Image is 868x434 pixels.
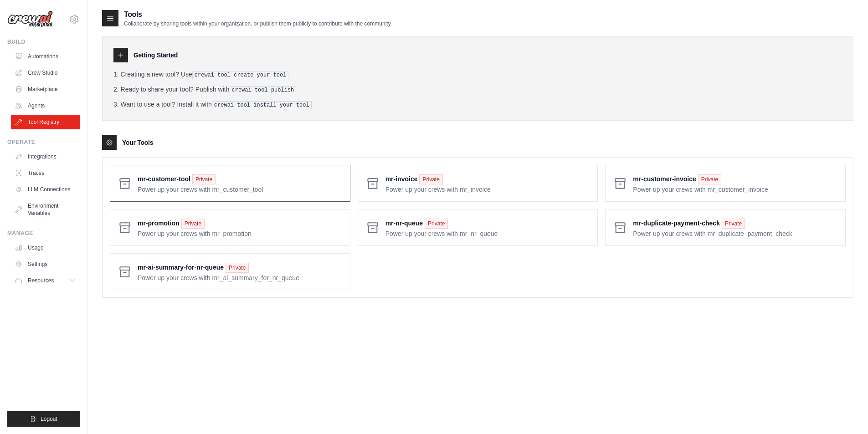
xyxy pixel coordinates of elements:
a: mr-customer-tool Private Power up your crews with mr_customer_tool [138,173,343,194]
span: Resources [28,277,54,284]
pre: crewai tool install your-tool [212,101,312,109]
button: Resources [11,273,80,288]
a: Tool Registry [11,115,80,129]
li: Ready to share your tool? Publish with [113,85,842,94]
a: Crew Studio [11,66,80,80]
a: mr-duplicate-payment-check Private Power up your crews with mr_duplicate_payment_check [633,217,838,238]
a: Traces [11,166,80,180]
pre: crewai tool publish [230,86,297,94]
div: Operate [7,138,80,146]
a: mr-ai-summary-for-nr-queue Private Power up your crews with mr_ai_summary_for_nr_queue [138,261,343,282]
a: mr-customer-invoice Private Power up your crews with mr_customer_invoice [633,173,838,194]
img: Logo [7,10,53,28]
div: Manage [7,230,80,237]
a: Automations [11,49,80,64]
li: Want to use a tool? Install it with [113,100,842,109]
a: mr-nr-queue Private Power up your crews with mr_nr_queue [385,217,591,238]
a: Usage [11,240,80,255]
button: Logout [7,411,80,427]
span: Logout [41,415,57,423]
a: LLM Connections [11,182,80,197]
a: Marketplace [11,82,80,97]
a: mr-invoice Private Power up your crews with mr_invoice [385,173,591,194]
pre: crewai tool create your-tool [192,71,289,79]
a: Integrations [11,149,80,164]
a: mr-promotion Private Power up your crews with mr_promotion [138,217,343,238]
a: Environment Variables [11,199,80,220]
p: Collaborate by sharing tools within your organization, or publish them publicly to contribute wit... [124,20,392,27]
div: Build [7,38,80,46]
a: Settings [11,257,80,271]
h2: Tools [124,9,392,20]
a: Agents [11,98,80,113]
li: Creating a new tool? Use [113,70,842,79]
h3: Getting Started [134,51,178,60]
h3: Your Tools [122,138,153,147]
